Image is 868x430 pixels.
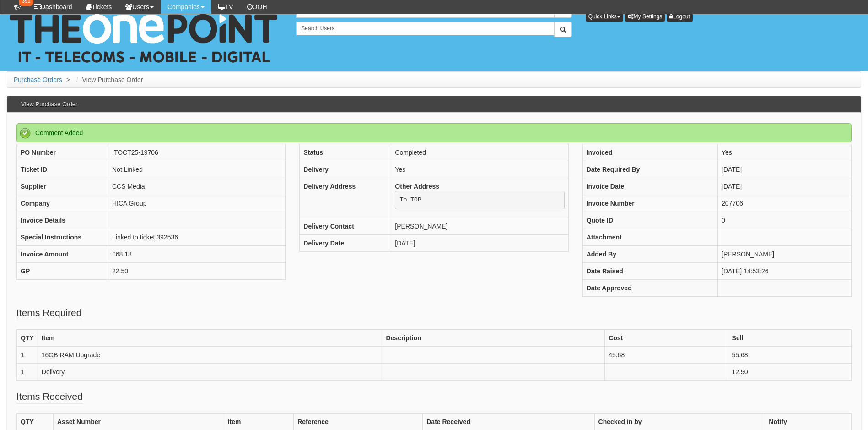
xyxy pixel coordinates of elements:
th: Sell [728,330,851,347]
th: PO Number [17,144,108,161]
th: Date Required By [582,161,717,178]
th: Item [38,330,382,347]
th: Invoice Amount [17,246,108,263]
td: 55.68 [728,347,851,364]
th: Delivery Contact [300,218,391,234]
a: Logout [667,11,693,22]
th: Ticket ID [17,161,108,178]
th: QTY [17,330,38,347]
span: > [64,76,72,83]
td: CCS Media [108,178,286,195]
td: 22.50 [108,263,286,280]
th: Invoiced [582,144,717,161]
th: Added By [582,246,717,263]
th: Status [300,144,391,161]
td: Completed [391,144,568,161]
td: [DATE] [718,161,852,178]
td: [PERSON_NAME] [718,246,852,263]
th: Special Instructions [17,229,108,246]
td: Yes [718,144,852,161]
th: Delivery [300,161,391,178]
td: 45.68 [605,347,728,364]
td: 12.50 [728,364,851,381]
th: Date Approved [582,280,717,297]
b: Other Address [395,183,439,190]
td: [DATE] [391,234,568,251]
td: Delivery [38,364,382,381]
a: My Settings [625,11,665,22]
legend: Items Required [16,306,81,320]
th: Invoice Number [582,195,717,212]
td: HICA Group [108,195,286,212]
td: [DATE] [718,178,852,195]
th: GP [17,263,108,280]
a: Purchase Orders [14,76,62,83]
legend: Items Received [16,390,83,404]
td: [DATE] 14:53:26 [718,263,852,280]
th: Delivery Address [300,178,391,218]
th: Quote ID [582,212,717,229]
pre: To TOP [395,191,564,209]
th: Description [382,330,605,347]
td: 1 [17,364,38,381]
td: ITOCT25-19706 [108,144,286,161]
td: 207706 [718,195,852,212]
h3: View Purchase Order [16,97,82,112]
button: Quick Links [586,11,623,22]
th: Invoice Date [582,178,717,195]
td: 16GB RAM Upgrade [38,347,382,364]
th: Attachment [582,229,717,246]
th: Date Raised [582,263,717,280]
th: Delivery Date [300,234,391,251]
li: View Purchase Order [74,75,143,84]
input: Search Users [296,22,554,35]
th: Invoice Details [17,212,108,229]
td: 1 [17,347,38,364]
th: Supplier [17,178,108,195]
td: £68.18 [108,246,286,263]
th: Cost [605,330,728,347]
td: 0 [718,212,852,229]
td: Not Linked [108,161,286,178]
td: Linked to ticket 392536 [108,229,286,246]
td: [PERSON_NAME] [391,218,568,234]
th: Company [17,195,108,212]
td: Yes [391,161,568,178]
div: Comment Added [16,123,852,142]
